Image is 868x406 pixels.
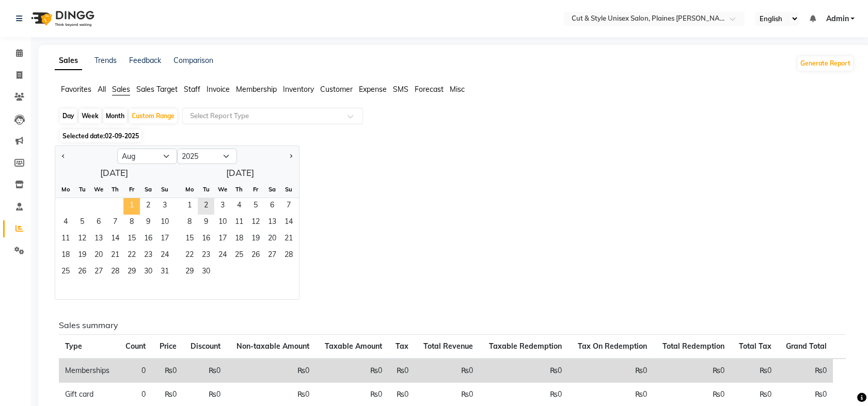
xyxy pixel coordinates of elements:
[264,198,280,215] div: Saturday, September 6, 2025
[181,248,198,264] span: 22
[90,264,107,281] span: 27
[140,231,156,248] div: Saturday, August 16, 2025
[198,231,214,248] span: 16
[156,231,173,248] span: 17
[489,342,562,351] span: Taxable Redemption
[231,198,247,215] span: 4
[280,181,297,198] div: Su
[578,342,647,351] span: Tax On Redemption
[57,248,74,264] span: 18
[112,85,130,94] span: Sales
[280,198,297,215] div: Sunday, September 7, 2025
[26,4,97,33] img: logo
[181,231,198,248] div: Monday, September 15, 2025
[123,215,140,231] div: Friday, August 8, 2025
[90,231,107,248] div: Wednesday, August 13, 2025
[156,248,173,264] span: 24
[173,56,213,65] a: Comparison
[214,248,231,264] span: 24
[181,198,198,215] div: Monday, September 1, 2025
[117,149,177,164] select: Select month
[198,231,214,248] div: Tuesday, September 16, 2025
[231,198,247,215] div: Thursday, September 4, 2025
[140,248,156,264] div: Saturday, August 23, 2025
[214,231,231,248] div: Wednesday, September 17, 2025
[123,198,140,215] div: Friday, August 1, 2025
[214,231,231,248] span: 17
[65,342,82,351] span: Type
[156,198,173,215] span: 3
[156,181,173,198] div: Su
[181,248,198,264] div: Monday, September 22, 2025
[140,198,156,215] div: Saturday, August 2, 2025
[320,85,353,94] span: Customer
[118,359,152,383] td: 0
[280,198,297,215] span: 7
[156,215,173,231] div: Sunday, August 10, 2025
[152,359,182,383] td: ₨0
[140,264,156,281] div: Saturday, August 30, 2025
[214,215,231,231] div: Wednesday, September 10, 2025
[287,148,295,165] button: Next month
[283,85,314,94] span: Inventory
[191,342,220,351] span: Discount
[123,198,140,215] span: 1
[61,85,91,94] span: Favorites
[57,248,74,264] div: Monday, August 18, 2025
[156,198,173,215] div: Sunday, August 3, 2025
[160,342,177,351] span: Price
[140,198,156,215] span: 2
[280,248,297,264] div: Sunday, September 28, 2025
[107,181,123,198] div: Th
[236,342,309,351] span: Non-taxable Amount
[123,264,140,281] div: Friday, August 29, 2025
[57,231,74,248] span: 11
[90,231,107,248] span: 13
[786,342,827,351] span: Grand Total
[198,248,214,264] div: Tuesday, September 23, 2025
[214,198,231,215] div: Wednesday, September 3, 2025
[107,215,123,231] div: Thursday, August 7, 2025
[181,231,198,248] span: 15
[388,359,415,383] td: ₨0
[236,85,277,94] span: Membership
[231,215,247,231] span: 11
[140,231,156,248] span: 16
[74,181,90,198] div: Tu
[107,264,123,281] span: 28
[74,248,90,264] div: Tuesday, August 19, 2025
[184,85,200,94] span: Staff
[74,264,90,281] span: 26
[79,109,101,123] div: Week
[198,198,214,215] div: Tuesday, September 2, 2025
[198,264,214,281] div: Tuesday, September 30, 2025
[280,248,297,264] span: 28
[247,215,264,231] div: Friday, September 12, 2025
[136,85,178,94] span: Sales Target
[123,248,140,264] span: 22
[59,320,846,330] h6: Sales summary
[231,248,247,264] div: Thursday, September 25, 2025
[181,198,198,215] span: 1
[393,85,408,94] span: SMS
[264,215,280,231] div: Saturday, September 13, 2025
[123,264,140,281] span: 29
[231,248,247,264] span: 25
[59,148,68,165] button: Previous month
[123,231,140,248] span: 15
[123,231,140,248] div: Friday, August 15, 2025
[264,215,280,231] span: 13
[280,215,297,231] span: 14
[156,264,173,281] div: Sunday, August 31, 2025
[74,231,90,248] div: Tuesday, August 12, 2025
[198,215,214,231] div: Tuesday, September 9, 2025
[90,215,107,231] div: Wednesday, August 6, 2025
[280,231,297,248] div: Sunday, September 21, 2025
[247,198,264,215] span: 5
[738,342,771,351] span: Total Tax
[57,231,74,248] div: Monday, August 11, 2025
[140,248,156,264] span: 23
[777,359,832,383] td: ₨0
[181,215,198,231] span: 8
[231,181,247,198] div: Th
